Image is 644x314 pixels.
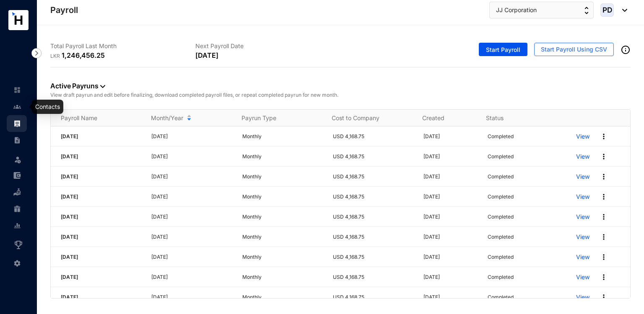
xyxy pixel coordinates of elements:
img: award_outlined.f30b2bda3bf6ea1bf3dd.svg [13,240,23,250]
span: [DATE] [61,193,78,200]
img: more.27664ee4a8faa814348e188645a3c1fc.svg [600,293,608,301]
span: [DATE] [61,133,78,139]
li: Payroll [7,115,27,132]
p: [DATE] [423,293,478,301]
img: contract-unselected.99e2b2107c0a7dd48938.svg [13,136,21,144]
img: settings-unselected.1febfda315e6e19643a1.svg [13,260,21,267]
p: Completed [488,172,514,181]
p: USD 4,168.75 [333,172,413,181]
span: [DATE] [61,254,78,260]
p: USD 4,168.75 [333,293,413,301]
p: [DATE] [423,233,478,241]
p: Completed [488,273,514,281]
span: [DATE] [61,153,78,160]
img: report-unselected.e6a6b4230fc7da01f883.svg [13,222,21,229]
img: payroll.289672236c54bbec4828.svg [13,120,21,127]
p: Monthly [242,233,323,241]
img: people-unselected.118708e94b43a90eceab.svg [13,103,21,111]
p: USD 4,168.75 [333,193,413,201]
li: Home [7,82,27,98]
th: Created [412,110,476,126]
button: JJ Corporation [489,2,594,18]
p: USD 4,168.75 [333,132,413,141]
p: Completed [488,132,514,141]
img: home-unselected.a29eae3204392db15eaf.svg [13,86,21,94]
p: [DATE] [151,253,232,261]
p: Next Payroll Date [195,42,340,50]
p: Monthly [242,293,323,301]
p: Completed [488,213,514,221]
img: more.27664ee4a8faa814348e188645a3c1fc.svg [600,152,608,161]
p: [DATE] [151,132,232,141]
p: Completed [488,152,514,161]
p: [DATE] [423,213,478,221]
a: View [576,253,589,261]
img: loan-unselected.d74d20a04637f2d15ab5.svg [13,188,21,196]
img: more.27664ee4a8faa814348e188645a3c1fc.svg [600,172,608,181]
span: [DATE] [61,173,78,180]
span: PD [602,6,612,13]
li: Loan [7,184,27,201]
span: [DATE] [61,214,78,220]
a: View [576,293,589,301]
p: USD 4,168.75 [333,152,413,161]
span: Start Payroll [486,46,520,54]
img: more.27664ee4a8faa814348e188645a3c1fc.svg [600,273,608,281]
img: dropdown-black.8e83cc76930a90b1a4fdb6d089b7bf3a.svg [618,9,627,12]
p: [DATE] [151,293,232,301]
p: USD 4,168.75 [333,213,413,221]
th: Status [476,110,564,126]
span: JJ Corporation [496,5,537,15]
img: more.27664ee4a8faa814348e188645a3c1fc.svg [600,213,608,221]
a: View [576,172,589,181]
p: [DATE] [151,152,232,161]
img: more.27664ee4a8faa814348e188645a3c1fc.svg [600,132,608,141]
li: Contracts [7,132,27,149]
p: [DATE] [151,193,232,201]
p: USD 4,168.75 [333,233,413,241]
p: Completed [488,293,514,301]
p: Completed [488,233,514,241]
img: nav-icon-right.af6afadce00d159da59955279c43614e.svg [31,48,42,58]
p: 1,246,456.25 [62,50,105,60]
img: info-outined.c2a0bb1115a2853c7f4cb4062ec879bc.svg [621,45,631,55]
a: View [576,213,589,221]
a: View [576,132,589,141]
img: more.27664ee4a8faa814348e188645a3c1fc.svg [600,193,608,201]
th: Payrun Type [231,110,322,126]
img: more.27664ee4a8faa814348e188645a3c1fc.svg [600,253,608,261]
p: Payroll [50,4,78,16]
button: Start Payroll Using CSV [534,43,614,56]
p: View draft payrun and edit before finalizing, download completed payroll files, or repeat complet... [50,91,631,99]
p: Monthly [242,132,323,141]
p: Completed [488,193,514,201]
p: [DATE] [423,152,478,161]
p: LKR [50,52,62,60]
th: Cost to Company [322,110,412,126]
img: leave-unselected.2934df6273408c3f84d9.svg [13,155,22,164]
a: View [576,152,589,161]
p: [DATE] [423,193,478,201]
span: [DATE] [61,234,78,240]
img: dropdown-black.8e83cc76930a90b1a4fdb6d089b7bf3a.svg [100,85,105,88]
p: [DATE] [423,172,478,181]
li: Reports [7,217,27,234]
img: more.27664ee4a8faa814348e188645a3c1fc.svg [600,233,608,241]
p: Monthly [242,273,323,281]
p: Completed [488,253,514,261]
th: Payroll Name [51,110,141,126]
span: [DATE] [61,274,78,280]
p: View [576,273,589,281]
span: Month/Year [151,114,183,122]
a: View [576,193,589,201]
li: Contacts [7,98,27,115]
img: gratuity-unselected.a8c340787eea3cf492d7.svg [13,205,21,213]
img: expense-unselected.2edcf0507c847f3e9e96.svg [13,172,21,179]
